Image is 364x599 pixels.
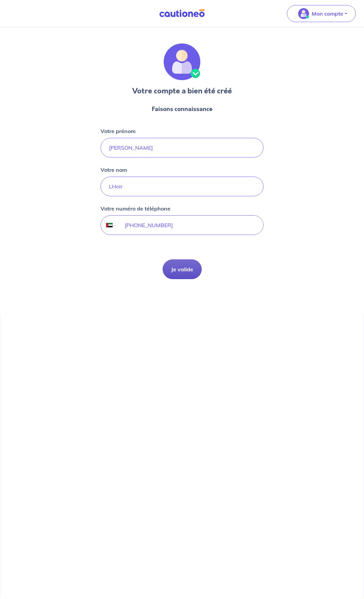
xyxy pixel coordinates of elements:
p: Votre nom [101,166,127,174]
p: Votre numéro de téléphone [101,204,170,213]
p: Faisons connaissance [152,105,213,113]
button: illu_account_valid_menu.svgMon compte [287,5,356,22]
input: John [101,138,263,158]
h3: Votre compte a bien été créé [132,86,232,96]
button: Je valide [163,259,202,279]
img: illu_account_valid_menu.svg [298,8,309,19]
img: Cautioneo [157,9,207,18]
input: Doe [101,177,263,196]
img: illu_account_valid.svg [164,43,200,80]
p: Mon compte [312,10,343,18]
p: Votre prénom [101,127,135,135]
input: 06 34 34 34 34 [116,216,263,235]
